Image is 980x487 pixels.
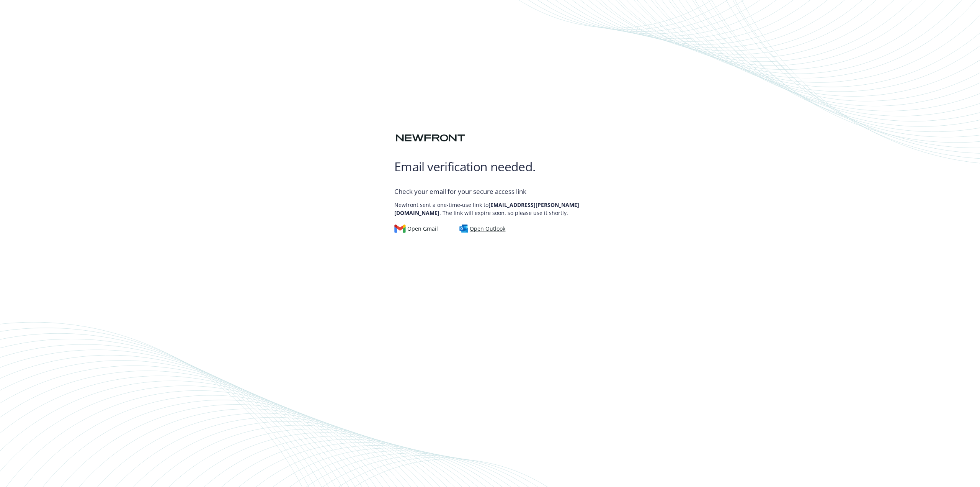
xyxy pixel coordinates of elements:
[459,225,506,233] div: Open Outlook
[394,159,586,174] h1: Email verification needed.
[459,225,512,233] a: Open Outlook
[394,201,579,216] b: [EMAIL_ADDRESS][PERSON_NAME][DOMAIN_NAME]
[394,131,467,145] img: Newfront logo
[394,225,444,233] a: Open Gmail
[394,187,586,197] div: Check your email for your secure access link
[459,225,469,233] img: outlook-logo.svg
[394,197,586,217] p: Newfront sent a one-time-use link to . The link will expire soon, so please use it shortly.
[394,225,438,233] div: Open Gmail
[394,225,406,233] img: gmail-logo.svg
